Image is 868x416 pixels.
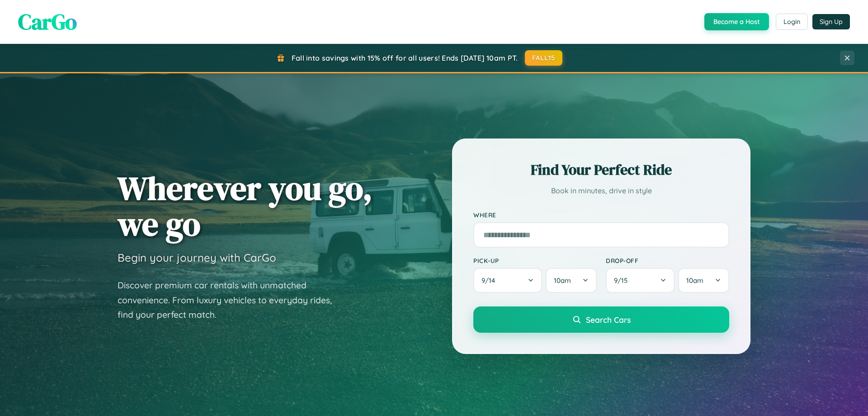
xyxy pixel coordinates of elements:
[473,184,729,197] p: Book in minutes, drive in style
[473,257,597,264] label: Pick-up
[678,268,729,293] button: 10am
[614,276,632,285] span: 9 / 15
[481,276,500,285] span: 9 / 14
[473,268,542,293] button: 9/14
[776,14,808,30] button: Login
[18,7,77,37] span: CarGo
[473,160,729,180] h2: Find Your Perfect Ride
[473,211,729,219] label: Where
[606,268,675,293] button: 9/15
[525,50,563,66] button: FALL15
[704,13,769,30] button: Become a Host
[292,53,518,62] span: Fall into savings with 15% off for all users! Ends [DATE] 10am PT.
[118,170,373,242] h1: Wherever you go, we go
[686,276,703,285] span: 10am
[118,251,276,264] h3: Begin your journey with CarGo
[586,315,631,325] span: Search Cars
[812,14,850,29] button: Sign Up
[554,276,571,285] span: 10am
[606,257,729,264] label: Drop-off
[546,268,597,293] button: 10am
[118,278,344,322] p: Discover premium car rentals with unmatched convenience. From luxury vehicles to everyday rides, ...
[473,306,729,333] button: Search Cars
